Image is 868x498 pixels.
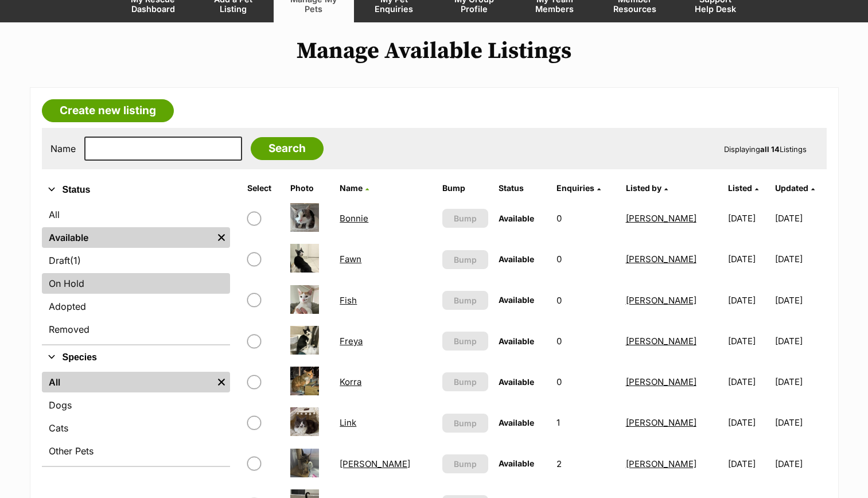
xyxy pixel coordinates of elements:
span: Bump [454,254,477,266]
td: 0 [552,281,620,320]
td: 0 [552,362,620,402]
button: Bump [442,291,489,310]
label: Name [50,143,76,154]
span: Bump [454,335,477,347]
a: Adopted [42,296,230,317]
th: Select [243,179,285,197]
span: Displaying Listings [724,145,807,154]
button: Bump [442,414,489,433]
span: Available [499,254,534,264]
button: Bump [442,372,489,391]
a: [PERSON_NAME] [340,458,410,469]
span: (1) [70,254,81,267]
td: 0 [552,321,620,361]
td: [DATE] [775,403,826,442]
span: Available [499,377,534,387]
a: All [42,372,213,392]
a: Bonnie [340,213,368,224]
span: Bump [454,376,477,388]
a: [PERSON_NAME] [626,417,696,428]
span: translation missing: en.admin.listings.index.attributes.enquiries [556,183,594,193]
a: Dogs [42,395,230,415]
td: [DATE] [723,403,774,442]
span: Available [499,418,534,427]
span: Bump [454,212,477,224]
td: [DATE] [775,362,826,402]
td: 2 [552,444,620,484]
a: Cats [42,418,230,438]
td: 0 [552,199,620,238]
span: Bump [454,294,477,306]
td: [DATE] [775,321,826,361]
span: Available [499,295,534,305]
td: [DATE] [723,362,774,402]
td: [DATE] [775,199,826,238]
span: Listed [728,183,752,193]
a: [PERSON_NAME] [626,254,696,264]
td: 1 [552,403,620,442]
td: 0 [552,239,620,279]
a: [PERSON_NAME] [626,336,696,347]
td: [DATE] [775,281,826,320]
td: [DATE] [723,199,774,238]
button: Bump [442,250,489,269]
span: Available [499,336,534,346]
td: [DATE] [775,239,826,279]
div: Status [42,202,230,344]
button: Status [42,182,230,197]
span: Listed by [626,183,661,193]
a: [PERSON_NAME] [626,458,696,469]
span: Name [340,183,363,193]
button: Bump [442,209,489,228]
a: Removed [42,319,230,340]
a: Other Pets [42,441,230,461]
a: Remove filter [213,227,230,248]
td: [DATE] [775,444,826,484]
a: Updated [775,183,815,193]
th: Status [494,179,551,197]
a: Fish [340,295,357,306]
button: Bump [442,454,489,473]
a: Link [340,417,356,428]
span: Available [499,213,534,223]
span: Available [499,458,534,468]
a: Remove filter [213,372,230,392]
th: Photo [286,179,334,197]
a: Listed by [626,183,668,193]
td: [DATE] [723,239,774,279]
span: Bump [454,458,477,470]
a: Fawn [340,254,361,264]
a: [PERSON_NAME] [626,376,696,387]
input: Search [251,137,324,160]
td: [DATE] [723,444,774,484]
span: Updated [775,183,808,193]
a: Korra [340,376,361,387]
button: Bump [442,332,489,351]
a: Freya [340,336,363,347]
td: [DATE] [723,281,774,320]
a: Create new listing [42,99,174,122]
button: Species [42,350,230,365]
strong: all 14 [760,145,780,154]
div: Species [42,369,230,466]
a: Enquiries [556,183,601,193]
a: Listed [728,183,758,193]
td: [DATE] [723,321,774,361]
a: Draft [42,250,230,271]
a: Available [42,227,213,248]
span: Bump [454,417,477,429]
a: [PERSON_NAME] [626,213,696,224]
a: On Hold [42,273,230,294]
th: Bump [438,179,493,197]
a: All [42,204,230,225]
a: [PERSON_NAME] [626,295,696,306]
a: Name [340,183,369,193]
